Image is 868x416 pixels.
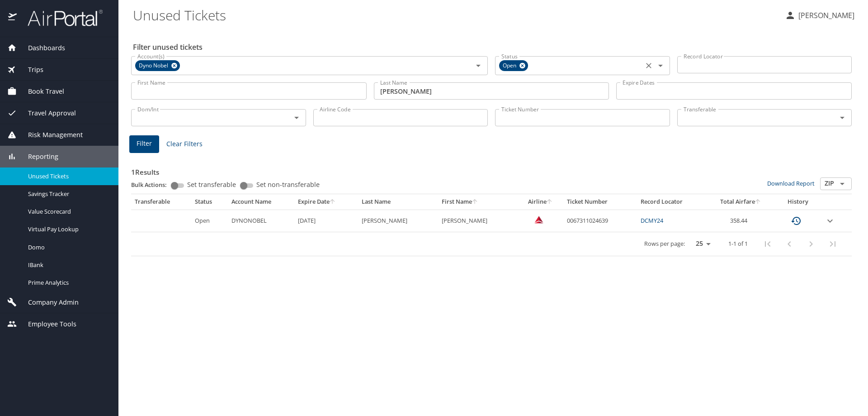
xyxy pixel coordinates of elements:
span: Open [499,61,522,71]
span: Filter [137,138,152,149]
h2: Filter unused tickets [133,40,854,54]
td: [PERSON_NAME] [438,210,518,232]
td: 0067311024639 [563,210,637,232]
a: DCMY24 [641,216,663,225]
th: First Name [438,194,518,210]
span: Company Admin [17,297,79,307]
th: Account Name [228,194,294,210]
th: Ticket Number [563,194,637,210]
button: Filter [129,135,159,153]
button: sort [330,199,336,205]
button: expand row [825,215,835,226]
span: Travel Approval [17,108,76,118]
button: Clear Filters [163,136,206,153]
span: Risk Management [17,130,83,140]
span: Dyno Nobel [135,61,174,71]
p: Rows per page: [644,241,685,247]
table: custom pagination table [131,194,852,256]
span: Dashboards [17,43,65,53]
div: Dyno Nobel [135,60,180,71]
span: Unused Tickets [28,172,108,181]
td: Open [191,210,228,232]
button: sort [547,199,553,205]
span: Trips [17,65,43,75]
button: Clear [642,59,655,72]
span: IBank [28,261,108,269]
span: Savings Tracker [28,190,108,198]
p: Bulk Actions: [131,181,174,189]
th: Expire Date [294,194,358,210]
img: airportal-logo.png [18,9,103,27]
td: 358.44 [707,210,775,232]
span: Set transferable [187,182,236,188]
h3: 1 Results [131,162,852,177]
th: Last Name [358,194,438,210]
span: Virtual Pay Lookup [28,225,108,234]
td: [DATE] [294,210,358,232]
p: [PERSON_NAME] [796,10,854,21]
th: History [775,194,821,210]
button: Open [836,111,849,124]
button: Open [290,111,303,124]
a: Download Report [767,179,815,187]
div: Open [499,60,528,71]
button: [PERSON_NAME] [781,7,858,24]
th: Total Airfare [707,194,775,210]
button: sort [755,199,761,205]
span: Domo [28,243,108,252]
th: Status [191,194,228,210]
th: Airline [518,194,563,210]
img: Delta Airlines [534,215,543,224]
p: 1-1 of 1 [728,241,748,247]
span: Clear Filters [166,139,203,150]
button: sort [472,199,478,205]
img: icon-airportal.png [8,9,18,27]
span: Employee Tools [17,319,76,329]
button: Open [654,59,667,72]
span: Set non-transferable [256,182,320,188]
button: Open [472,59,485,72]
div: Transferable [135,198,188,206]
td: [PERSON_NAME] [358,210,438,232]
h1: Unused Tickets [133,1,778,29]
span: Prime Analytics [28,278,108,287]
span: Reporting [17,152,58,162]
span: Book Travel [17,86,64,96]
button: Open [836,177,849,190]
td: DYNONOBEL [228,210,294,232]
span: Value Scorecard [28,207,108,216]
select: rows per page [689,237,714,251]
th: Record Locator [637,194,707,210]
